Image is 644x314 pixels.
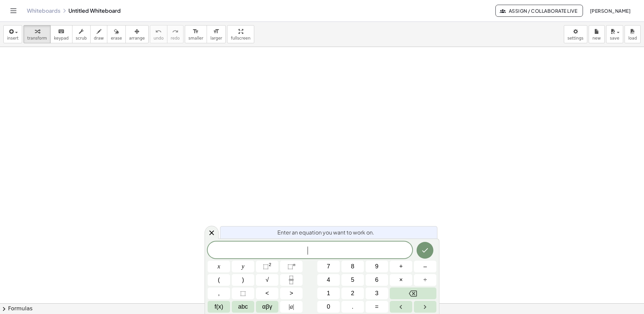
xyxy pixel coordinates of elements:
[256,274,278,286] button: Square root
[218,262,220,271] span: x
[568,36,584,41] span: settings
[232,301,254,313] button: Alphabet
[213,28,219,36] i: format_size
[317,301,340,313] button: 0
[375,302,379,311] span: =
[269,262,271,267] sup: 2
[606,25,623,43] button: save
[227,25,254,43] button: fullscreen
[185,25,207,43] button: format_sizesmaller
[414,301,436,313] button: Right arrow
[366,301,388,313] button: Equals
[208,274,230,286] button: (
[242,262,245,271] span: y
[90,25,108,43] button: draw
[501,8,577,14] span: Assign / Collaborate Live
[341,261,364,272] button: 8
[293,303,294,310] span: |
[150,25,167,43] button: undoundo
[280,301,303,313] button: Absolute value
[232,287,254,299] button: Placeholder
[207,25,226,43] button: format_sizelarger
[289,303,290,310] span: |
[94,36,104,41] span: draw
[208,301,230,313] button: Functions
[317,274,340,286] button: 4
[366,287,388,299] button: 3
[215,302,223,311] span: f(x)
[231,36,250,41] span: fullscreen
[265,289,269,298] span: <
[277,228,374,237] span: Enter an equation you want to work on.
[111,36,122,41] span: erase
[308,247,312,255] span: ​
[317,287,340,299] button: 1
[590,8,631,14] span: [PERSON_NAME]
[189,36,203,41] span: smaller
[154,36,164,41] span: undo
[495,5,583,17] button: Assign / Collaborate Live
[256,287,278,299] button: Less than
[208,261,230,272] button: x
[424,275,427,284] span: ÷
[263,263,269,270] span: ⬚
[23,25,51,43] button: transform
[218,275,220,284] span: (
[592,36,601,41] span: new
[54,36,69,41] span: keypad
[417,242,433,259] button: Done
[327,302,330,311] span: 0
[210,36,222,41] span: larger
[390,287,436,299] button: Backspace
[584,5,636,17] button: [PERSON_NAME]
[155,28,162,36] i: undo
[7,36,18,41] span: insert
[366,261,388,272] button: 9
[167,25,183,43] button: redoredo
[58,28,64,36] i: keyboard
[238,302,248,311] span: abc
[414,261,436,272] button: Minus
[27,36,47,41] span: transform
[399,275,403,284] span: ×
[172,28,178,36] i: redo
[218,289,220,298] span: ,
[610,36,619,41] span: save
[193,28,199,36] i: format_size
[341,301,364,313] button: .
[628,36,637,41] span: load
[366,274,388,286] button: 6
[280,261,303,272] button: Superscript
[208,287,230,299] button: ,
[327,289,330,298] span: 1
[414,274,436,286] button: Divide
[390,274,412,286] button: Times
[125,25,149,43] button: arrange
[8,5,19,16] button: Toggle navigation
[256,261,278,272] button: Squared
[242,275,244,284] span: )
[266,275,269,284] span: √
[564,25,587,43] button: settings
[625,25,641,43] button: load
[351,275,354,284] span: 5
[327,275,330,284] span: 4
[129,36,145,41] span: arrange
[423,262,427,271] span: –
[390,301,412,313] button: Left arrow
[232,261,254,272] button: y
[399,262,403,271] span: +
[341,274,364,286] button: 5
[280,274,303,286] button: Fraction
[256,301,278,313] button: Greek alphabet
[50,25,72,43] button: keyboardkeypad
[262,302,272,311] span: αβγ
[317,261,340,272] button: 7
[232,274,254,286] button: )
[240,289,246,298] span: ⬚
[289,289,293,298] span: >
[589,25,605,43] button: new
[280,287,303,299] button: Greater than
[27,7,60,14] a: Whiteboards
[375,275,378,284] span: 6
